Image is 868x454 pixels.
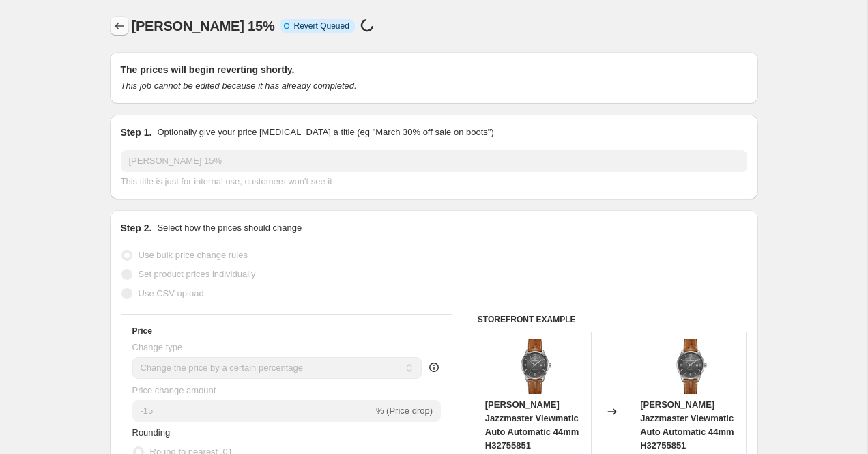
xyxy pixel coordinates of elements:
[121,150,747,172] input: 30% off holiday sale
[640,399,734,451] span: [PERSON_NAME] Jazzmaster Viewmatic Auto Automatic 44mm H32755851
[157,221,302,235] p: Select how the prices should change
[478,314,747,325] h6: STOREFRONT EXAMPLE
[132,427,171,438] span: Rounding
[507,339,562,394] img: Hamilton_Jazzmaster_Viewmatic_Auto_Automatic_44mm_H32755851-4493603_80x.png
[139,288,204,298] span: Use CSV upload
[663,339,717,394] img: Hamilton_Jazzmaster_Viewmatic_Auto_Automatic_44mm_H32755851-4493603_80x.png
[157,126,493,139] p: Optionally give your price [MEDICAL_DATA] a title (eg "March 30% off sale on boots")
[121,126,152,139] h2: Step 1.
[376,406,433,416] span: % (Price drop)
[121,221,152,235] h2: Step 2.
[427,360,441,374] div: help
[485,399,579,451] span: [PERSON_NAME] Jazzmaster Viewmatic Auto Automatic 44mm H32755851
[132,326,152,337] h3: Price
[139,250,248,260] span: Use bulk price change rules
[293,20,349,31] span: Revert Queued
[132,400,373,422] input: -15
[139,269,256,279] span: Set product prices individually
[121,63,747,76] h2: The prices will begin reverting shortly.
[132,385,216,395] span: Price change amount
[132,342,183,352] span: Change type
[110,16,129,36] button: Price change jobs
[121,176,332,186] span: This title is just for internal use, customers won't see it
[132,18,275,33] span: [PERSON_NAME] 15%
[121,81,357,91] i: This job cannot be edited because it has already completed.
